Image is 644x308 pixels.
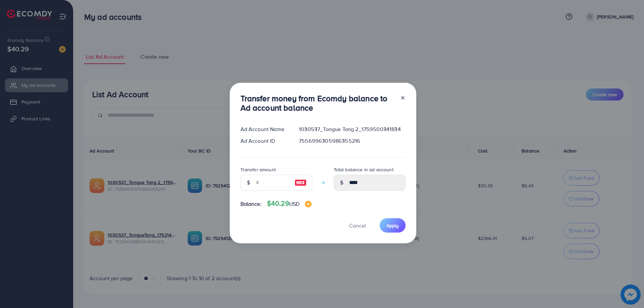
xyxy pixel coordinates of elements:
[235,125,294,133] div: Ad Account Name
[240,94,395,113] h3: Transfer money from Ecomdy balance to Ad account balance
[334,166,393,173] label: Total balance in ad account
[380,218,406,233] button: Apply
[293,137,411,145] div: 7556996305986355216
[289,200,300,207] span: USD
[294,179,307,187] img: image
[305,201,312,207] img: image
[293,125,411,133] div: 1030537_Tongue Tang 2_1759500341834
[240,166,276,173] label: Transfer amount
[386,222,399,229] span: Apply
[341,218,374,233] button: Cancel
[349,222,366,229] span: Cancel
[235,137,294,145] div: Ad Account ID
[240,200,262,208] span: Balance:
[267,199,312,208] h4: $40.29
